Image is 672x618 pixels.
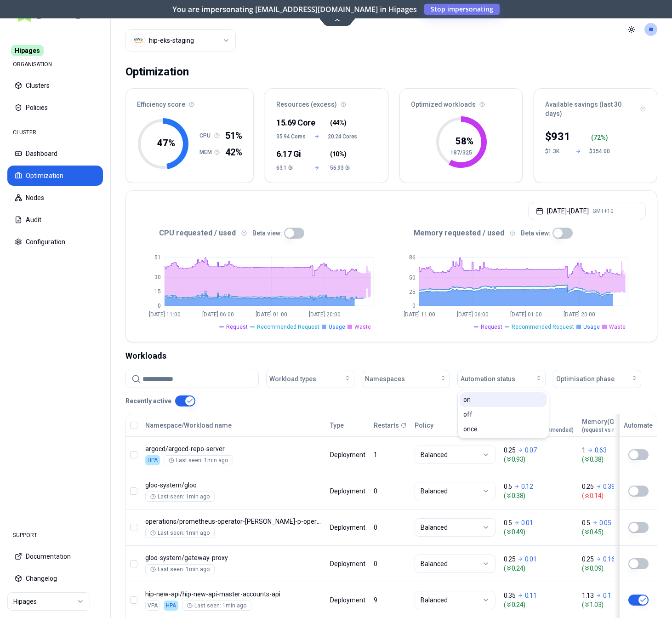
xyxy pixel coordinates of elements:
[309,311,341,318] tspan: [DATE] 20:00
[157,137,175,149] tspan: 47 %
[592,207,614,215] span: GMT+10
[412,303,416,309] tspan: 0
[463,395,471,404] span: on
[521,518,533,527] p: 0.01
[461,374,515,383] span: Automation status
[595,446,607,455] p: 0.63
[582,518,590,527] p: 0.5
[276,164,303,172] span: 63.1 Gi
[512,323,574,331] span: Recommended Request
[154,254,161,261] tspan: 51
[330,559,365,568] div: Deployment
[164,601,178,611] div: HPA enabled.
[269,374,316,383] span: Workload types
[463,424,478,434] span: once
[525,446,537,455] p: 0.07
[150,529,210,537] div: Last seen: 1min ago
[510,311,542,318] tspan: [DATE] 01:00
[481,323,502,331] span: Request
[582,600,652,609] span: ( 1.03 )
[457,370,546,388] button: Automation status
[582,591,594,600] p: 1.13
[504,527,574,537] span: ( 0.49 )
[225,146,242,159] span: 42%
[7,232,103,252] button: Configuration
[7,526,103,544] div: SUPPORT
[504,600,574,609] span: ( 0.24 )
[150,566,210,573] div: Last seen: 1min ago
[374,595,406,605] div: 9
[332,118,344,127] span: 44%
[7,97,103,118] button: Policies
[276,116,303,129] div: 15.69 Core
[591,133,612,142] div: ( %)
[365,374,405,383] span: Namespaces
[504,518,512,527] p: 0.5
[7,75,103,96] button: Clusters
[199,132,214,139] h1: CPU
[582,527,652,537] span: ( 0.45 )
[564,311,595,318] tspan: [DATE] 20:00
[125,63,189,81] div: Optimization
[145,481,322,490] p: gloo
[125,396,171,406] p: Recently active
[589,148,611,155] div: $354.00
[582,426,652,434] span: (request vs recommended)
[7,166,103,186] button: Optimization
[504,564,574,573] span: ( 0.24 )
[456,136,473,147] tspan: 58 %
[545,148,567,155] div: $1.3K
[145,444,322,453] p: argocd-repo-server
[137,228,392,239] div: CPU requested / used
[126,89,253,114] div: Efficiency score
[226,323,248,331] span: Request
[265,89,388,114] div: Resources (excess)
[603,482,615,491] p: 0.39
[125,29,236,51] button: Select a value
[7,143,103,164] button: Dashboard
[11,45,44,56] span: Hipages
[374,450,406,459] div: 1
[624,421,653,430] div: Automate
[149,311,181,318] tspan: [DATE] 11:00
[330,450,365,459] div: Deployment
[330,149,346,159] span: ( )
[599,518,611,527] p: 0.05
[169,457,228,464] div: Last seen: 1min ago
[7,55,103,74] div: ORGANISATION
[225,129,242,142] span: 51%
[504,482,512,491] p: 0.5
[521,482,533,491] p: 0.12
[415,421,495,430] div: Policy
[330,164,357,172] span: 56.93 Gi
[158,303,161,309] tspan: 0
[330,595,365,605] div: Deployment
[145,553,322,562] p: gateway-proxy
[276,133,306,140] span: 35.94 Cores
[145,517,322,526] p: prometheus-operator-kube-p-operator
[7,210,103,230] button: Audit
[154,288,161,295] tspan: 15
[145,416,232,435] button: Namespace/Workload name
[257,323,319,331] span: Recommended Request
[528,202,646,220] button: [DATE]-[DATE]GMT+10
[150,493,210,500] div: Last seen: 1min ago
[609,323,626,331] span: Waste
[7,546,103,566] button: Documentation
[582,555,594,564] p: 0.25
[545,129,570,144] div: $
[583,323,600,331] span: Usage
[553,370,641,388] button: Optimisation phase
[450,149,472,156] tspan: 187/325
[329,323,345,331] span: Usage
[551,129,570,144] p: 931
[149,36,194,45] div: hip-eks-staging
[374,559,406,568] div: 0
[276,148,303,160] div: 6.17 Gi
[145,455,160,465] div: HPA enabled.
[266,370,354,388] button: Workload types
[202,311,234,318] tspan: [DATE] 06:00
[145,589,322,599] p: hip-new-api-master-accounts-api
[504,491,574,500] span: ( 0.38 )
[374,421,399,430] p: Restarts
